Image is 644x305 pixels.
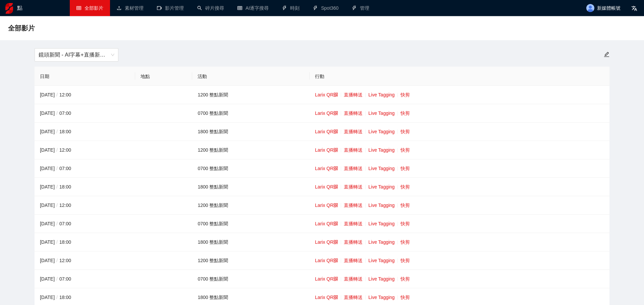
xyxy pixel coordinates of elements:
a: Live Tagging [368,295,394,300]
a: Live Tagging [368,110,394,116]
a: 快剪 [400,295,410,300]
span: / [55,258,59,263]
span: qrcode [333,184,338,189]
a: Live Tagging [368,276,394,282]
a: Larix QR [315,203,338,208]
span: qrcode [333,203,338,208]
td: [DATE] 07:00 [35,104,135,123]
a: 快剪 [400,239,410,245]
td: [DATE] 12:00 [35,196,135,215]
a: Larix QR [315,221,338,226]
span: / [55,221,59,226]
td: 1800 整點新聞 [192,233,310,251]
span: qrcode [333,277,338,281]
a: 直播轉送 [344,166,363,171]
a: 快剪 [400,221,410,226]
span: qrcode [333,221,338,226]
a: Live Tagging [368,129,394,134]
td: 1200 整點新聞 [192,251,310,270]
td: [DATE] 12:00 [35,86,135,104]
font: 全部影片 [85,5,103,11]
font: 活動 [198,74,207,79]
a: 直播轉送 [344,221,363,226]
font: 地點 [141,74,150,79]
a: 上傳素材管理 [117,5,144,11]
span: / [55,166,59,171]
td: 1200 整點新聞 [192,141,310,159]
a: Live Tagging [368,92,394,97]
td: [DATE] 18:00 [35,178,135,196]
a: 直播轉送 [344,258,363,263]
td: 1200 整點新聞 [192,196,310,215]
td: 1800 整點新聞 [192,123,310,141]
a: 快剪 [400,184,410,189]
a: Live Tagging [368,147,394,153]
a: 直播轉送 [344,92,363,97]
span: 鏡頭新聞 - AI字幕+直播新聞（2025-2027） [39,49,114,61]
a: Live Tagging [368,166,394,171]
span: / [55,147,59,153]
a: 直播轉送 [344,110,363,116]
a: 霹靂管理 [352,5,369,11]
a: Live Tagging [368,203,394,208]
a: 攝影機影片管理 [157,5,184,11]
span: qrcode [333,295,338,300]
a: 霹靂Spot360 [313,5,338,11]
a: 桌子AI逐字搜尋 [237,5,269,11]
td: 0700 整點新聞 [192,215,310,233]
a: 直播轉送 [344,129,363,134]
span: / [55,239,59,245]
span: 編輯 [604,52,609,57]
font: 點 [17,5,22,11]
a: Live Tagging [368,221,394,226]
td: [DATE] 12:00 [35,141,135,159]
a: Live Tagging [368,258,394,263]
span: qrcode [333,240,338,244]
a: 直播轉送 [344,295,363,300]
a: 搜尋碎片搜尋 [197,5,224,11]
a: 快剪 [400,276,410,282]
span: / [55,295,59,300]
span: / [55,184,59,189]
a: Larix QR [315,239,338,245]
img: 頭像 [586,4,594,12]
a: 霹靂時刻 [282,5,300,11]
td: 1200 整點新聞 [192,86,310,104]
font: 全部影片 [8,24,35,32]
td: [DATE] 07:00 [35,159,135,178]
a: 快剪 [400,166,410,171]
a: 直播轉送 [344,147,363,153]
span: qrcode [333,111,338,116]
font: 鏡頭新聞 - AI字幕+直播新聞（[DATE]-[DATE]） [39,52,152,58]
a: 直播轉送 [344,184,363,189]
span: / [55,203,59,208]
a: 直播轉送 [344,276,363,282]
a: 直播轉送 [344,239,363,245]
span: / [55,92,59,97]
a: Larix QR [315,92,338,97]
a: Larix QR [315,110,338,116]
a: 直播轉送 [344,203,363,208]
span: qrcode [333,129,338,134]
a: Larix QR [315,276,338,282]
td: [DATE] 12:00 [35,251,135,270]
a: 快剪 [400,92,410,97]
span: / [55,276,59,282]
a: 快剪 [400,258,410,263]
a: 快剪 [400,129,410,134]
a: Larix QR [315,129,338,134]
a: Larix QR [315,258,338,263]
td: [DATE] 07:00 [35,215,135,233]
a: Larix QR [315,184,338,189]
a: 快剪 [400,147,410,153]
span: 全部影片 [8,23,35,33]
a: 快剪 [400,110,410,116]
td: [DATE] 18:00 [35,233,135,251]
a: Larix QR [315,295,338,300]
td: 0700 整點新聞 [192,104,310,123]
td: 0700 整點新聞 [192,159,310,178]
span: qrcode [333,148,338,152]
font: 行動 [315,74,324,79]
font: 日期 [40,74,49,79]
a: Larix QR [315,147,338,153]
